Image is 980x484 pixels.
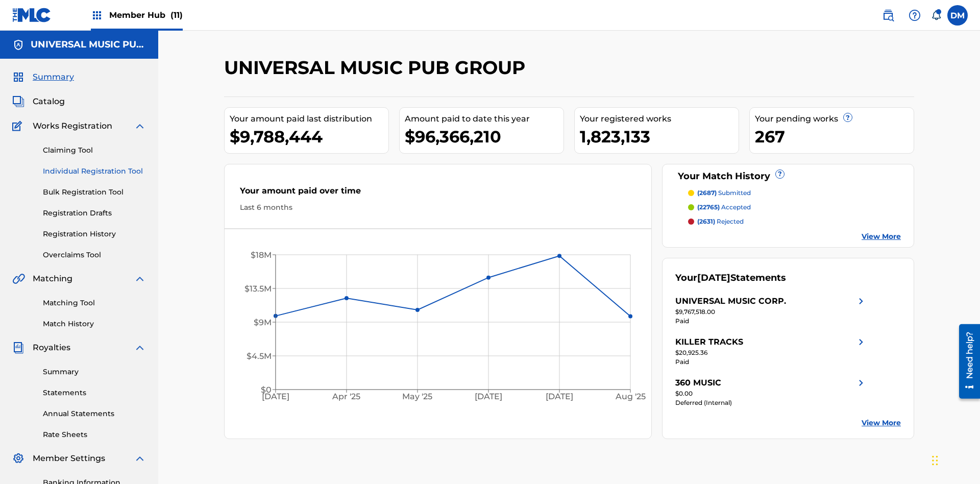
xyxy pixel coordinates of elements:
[844,113,852,122] span: ?
[230,125,388,148] div: $9,788,444
[688,217,901,226] a: (2631) rejected
[109,9,183,21] span: Member Hub
[33,273,72,285] span: Matching
[862,231,901,242] a: View More
[929,435,980,484] iframe: Chat Widget
[697,217,744,226] p: rejected
[43,250,146,260] a: Overclaims Tool
[134,273,146,285] img: expand
[675,170,901,183] div: Your Match History
[43,367,146,377] a: Summary
[755,113,914,125] div: Your pending works
[755,125,914,148] div: 267
[675,307,867,317] div: $9,767,518.00
[12,342,24,354] img: Royalties
[12,120,26,132] img: Works Registration
[240,185,636,202] div: Your amount paid over time
[43,166,146,177] a: Individual Registration Tool
[405,125,563,148] div: $96,366,210
[675,336,743,348] div: KILLER TRACKS
[332,392,361,402] tspan: Apr '25
[12,452,24,465] img: Member Settings
[688,203,901,212] a: (22765) accepted
[675,389,867,398] div: $0.00
[134,452,146,465] img: expand
[675,377,867,407] a: 360 MUSICright chevron icon$0.00Deferred (Internal)
[675,295,786,307] div: UNIVERSAL MUSIC CORP.
[855,377,867,389] img: right chevron icon
[43,319,146,329] a: Match History
[12,39,24,51] img: Accounts
[615,392,646,402] tspan: Aug '25
[688,188,901,198] a: (2687) submitted
[261,385,272,395] tspan: $0
[12,95,24,108] img: Catalog
[947,5,968,26] div: User Menu
[675,398,867,407] div: Deferred (Internal)
[776,170,784,178] span: ?
[580,113,739,125] div: Your registered works
[580,125,739,148] div: 1,823,133
[475,392,503,402] tspan: [DATE]
[251,250,272,260] tspan: $18M
[33,71,74,83] span: Summary
[43,229,146,239] a: Registration History
[697,272,730,283] span: [DATE]
[12,8,52,22] img: MLC Logo
[862,418,901,428] a: View More
[254,318,272,327] tspan: $9M
[12,273,25,285] img: Matching
[403,392,433,402] tspan: May '25
[43,208,146,219] a: Registration Drafts
[224,56,530,79] h2: UNIVERSAL MUSIC PUB GROUP
[697,203,751,212] p: accepted
[882,9,894,21] img: search
[909,9,921,21] img: help
[240,202,636,213] div: Last 6 months
[675,348,867,357] div: $20,925.36
[12,71,24,83] img: Summary
[91,9,103,21] img: Top Rightsholders
[855,295,867,307] img: right chevron icon
[878,5,898,26] a: Public Search
[675,357,867,367] div: Paid
[43,145,146,156] a: Claiming Tool
[932,445,938,476] div: Drag
[230,113,388,125] div: Your amount paid last distribution
[405,113,563,125] div: Amount paid to date this year
[134,120,146,132] img: expand
[675,336,867,367] a: KILLER TRACKSright chevron icon$20,925.36Paid
[931,10,941,20] div: Notifications
[697,188,751,198] p: submitted
[675,317,867,326] div: Paid
[675,377,721,389] div: 360 MUSIC
[247,351,272,361] tspan: $4.5M
[697,189,717,197] span: (2687)
[12,95,65,108] a: CatalogCatalog
[43,388,146,398] a: Statements
[904,5,925,26] div: Help
[31,39,146,51] h5: UNIVERSAL MUSIC PUB GROUP
[170,10,183,20] span: (11)
[951,320,980,404] iframe: Resource Center
[43,298,146,308] a: Matching Tool
[33,452,105,465] span: Member Settings
[33,120,112,132] span: Works Registration
[33,95,65,108] span: Catalog
[134,342,146,354] img: expand
[262,392,289,402] tspan: [DATE]
[33,342,70,354] span: Royalties
[697,217,715,225] span: (2631)
[244,284,272,294] tspan: $13.5M
[546,392,574,402] tspan: [DATE]
[43,408,146,419] a: Annual Statements
[43,187,146,198] a: Bulk Registration Tool
[855,336,867,348] img: right chevron icon
[43,429,146,440] a: Rate Sheets
[675,271,786,285] div: Your Statements
[12,71,74,83] a: SummarySummary
[675,295,867,326] a: UNIVERSAL MUSIC CORP.right chevron icon$9,767,518.00Paid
